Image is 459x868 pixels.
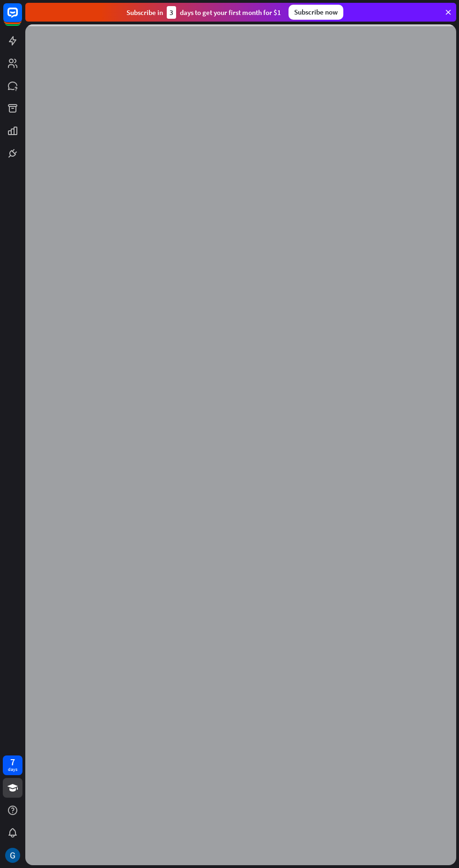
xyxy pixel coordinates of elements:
div: 7 [10,758,15,766]
a: 7 days [3,755,22,775]
div: Subscribe in days to get your first month for $1 [126,6,281,19]
div: Subscribe now [289,5,343,20]
div: days [8,766,17,773]
div: 3 [167,6,176,19]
